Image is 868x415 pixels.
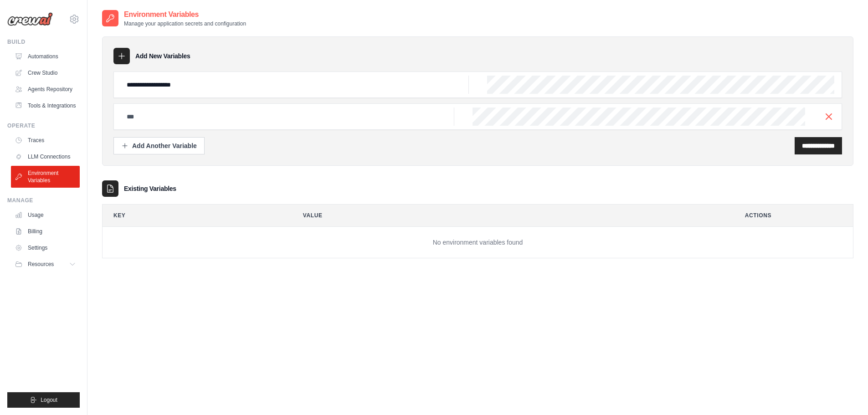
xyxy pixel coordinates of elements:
[11,208,80,222] a: Usage
[11,82,80,97] a: Agents Repository
[11,149,80,164] a: LLM Connections
[103,227,853,258] td: No environment variables found
[124,9,246,20] h2: Environment Variables
[113,137,205,154] button: Add Another Variable
[11,257,80,272] button: Resources
[11,133,80,148] a: Traces
[292,205,727,226] th: Value
[11,166,80,188] a: Environment Variables
[7,122,80,129] div: Operate
[11,224,80,239] a: Billing
[124,184,176,193] h3: Existing Variables
[11,66,80,80] a: Crew Studio
[7,197,80,204] div: Manage
[135,51,190,61] h3: Add New Variables
[41,396,57,404] span: Logout
[28,261,54,268] span: Resources
[103,205,285,226] th: Key
[7,12,53,26] img: Logo
[11,241,80,255] a: Settings
[121,141,197,150] div: Add Another Variable
[7,38,80,46] div: Build
[7,392,80,408] button: Logout
[734,205,853,226] th: Actions
[11,98,80,113] a: Tools & Integrations
[11,49,80,64] a: Automations
[124,20,246,27] p: Manage your application secrets and configuration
